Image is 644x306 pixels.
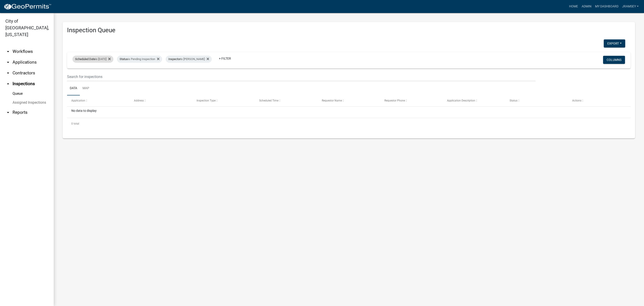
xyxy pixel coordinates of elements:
[71,99,85,102] span: Application
[259,99,278,102] span: Scheduled Time
[620,2,640,11] a: jramsey
[192,95,255,106] datatable-header-cell: Inspection Type
[168,57,180,61] span: Inspector
[67,95,130,106] datatable-header-cell: Application
[505,95,568,106] datatable-header-cell: Status
[134,99,144,102] span: Address
[604,39,625,47] button: Export
[72,56,113,63] div: is [DATE]
[580,2,593,11] a: Admin
[318,95,380,106] datatable-header-cell: Requestor Name
[567,2,580,11] a: Home
[215,54,235,62] a: + Filter
[568,95,631,106] datatable-header-cell: Actions
[510,99,517,102] span: Status
[380,95,443,106] datatable-header-cell: Requestor Phone
[5,60,11,65] i: arrow_drop_down
[572,99,581,102] span: Actions
[130,95,192,106] datatable-header-cell: Address
[80,81,92,96] a: Map
[67,107,631,118] div: No data to display
[255,95,318,106] datatable-header-cell: Scheduled Time
[5,49,11,54] i: arrow_drop_down
[67,26,631,34] h3: Inspection Queue
[443,95,505,106] datatable-header-cell: Application Description
[166,56,212,63] div: is [PERSON_NAME]
[603,56,625,64] button: Columns
[593,2,620,11] a: My Dashboard
[120,57,128,61] span: Status
[67,72,536,81] input: Search for inspections
[384,99,405,102] span: Requestor Phone
[67,81,80,96] a: Data
[5,81,11,86] i: arrow_drop_up
[5,110,11,115] i: arrow_drop_down
[197,99,216,102] span: Inspection Type
[67,118,631,129] div: 0 total
[447,99,475,102] span: Application Description
[5,70,11,76] i: arrow_drop_down
[117,56,162,63] div: is Pending Inspection
[75,57,95,61] span: Scheduled Date
[322,99,342,102] span: Requestor Name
